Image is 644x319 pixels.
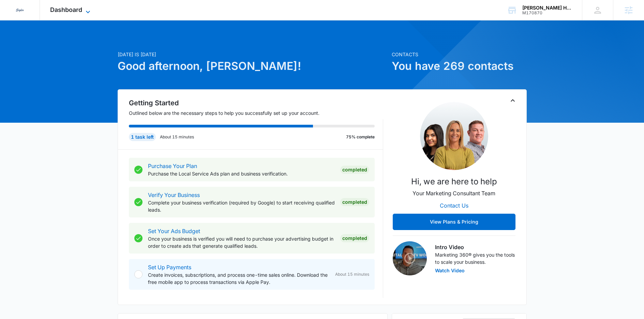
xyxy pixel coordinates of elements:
[435,268,465,273] button: Watch Video
[148,199,335,213] p: Complete your business verification (required by Google) to start receiving qualified leads.
[340,198,369,206] div: Completed
[435,251,515,265] p: Marketing 360® gives you the tools to scale your business.
[148,235,335,249] p: Once your business is verified you will need to purchase your advertising budget in order to crea...
[14,4,26,16] img: Sigler Corporate
[148,228,200,234] a: Set Your Ads Budget
[340,234,369,242] div: Completed
[148,192,200,198] a: Verify Your Business
[148,264,191,271] a: Set Up Payments
[118,51,388,58] p: [DATE] is [DATE]
[160,134,194,140] p: About 15 minutes
[148,163,197,169] a: Purchase Your Plan
[509,96,517,105] button: Toggle Collapse
[340,166,369,174] div: Completed
[129,98,383,108] h2: Getting Started
[50,6,82,13] span: Dashboard
[392,51,527,58] p: Contacts
[392,58,527,74] h1: You have 269 contacts
[346,134,375,140] p: 75% complete
[433,197,475,214] button: Contact Us
[435,243,515,251] h3: Intro Video
[129,109,383,117] p: Outlined below are the necessary steps to help you successfully set up your account.
[118,58,388,74] h1: Good afternoon, [PERSON_NAME]!
[522,5,572,11] div: account name
[335,271,369,277] span: About 15 minutes
[148,170,335,177] p: Purchase the Local Service Ads plan and business verification.
[393,214,515,230] button: View Plans & Pricing
[411,176,497,188] p: Hi, we are here to help
[393,241,427,275] img: Intro Video
[522,11,572,15] div: account id
[413,189,495,197] p: Your Marketing Consultant Team
[129,133,156,141] div: 1 task left
[148,271,330,286] p: Create invoices, subscriptions, and process one-time sales online. Download the free mobile app t...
